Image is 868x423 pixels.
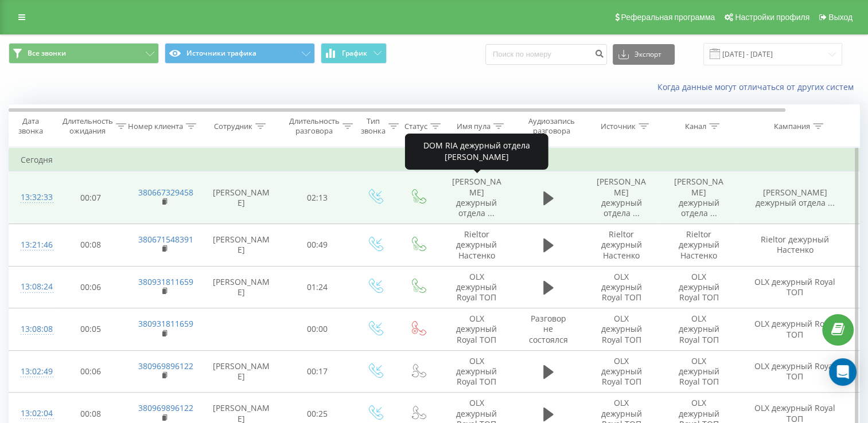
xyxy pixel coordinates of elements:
td: OLX дежурный Royal TОП [738,266,853,308]
a: 380969896122 [138,361,193,371]
td: Rieltor дежурный Настенко [660,224,738,267]
td: 01:24 [282,266,353,308]
td: Rieltor дежурный Настенко [738,224,853,267]
td: [PERSON_NAME] [201,350,282,393]
td: 00:17 [282,350,353,393]
a: 380671548391 [138,234,193,245]
td: OLX дежурный Royal TОП [660,350,738,393]
span: График [342,49,367,57]
div: Дата звонка [9,116,52,136]
td: [PERSON_NAME] [201,224,282,267]
span: [PERSON_NAME] дежурный отдела ... [674,176,723,218]
a: 380931811659 [138,318,193,329]
td: 00:08 [55,224,127,267]
span: Выход [828,13,853,22]
td: OLX дежурный Royal TОП [439,308,514,351]
div: Длительность разговора [289,116,340,136]
span: Реферальная программа [621,13,715,22]
div: Статус [404,122,427,131]
div: 13:32:33 [21,186,44,209]
td: Rieltor дежурный Настенко [583,224,660,267]
span: Разговор не состоялся [529,313,568,344]
div: 13:08:08 [21,318,44,340]
div: 13:21:46 [21,234,44,256]
div: Кампания [774,122,810,131]
input: Поиск по номеру [485,44,607,65]
td: OLX дежурный Royal TОП [439,266,514,308]
div: Аудиозапись разговора [524,116,579,136]
a: 380667329458 [138,187,193,198]
a: 380969896122 [138,402,193,413]
span: Все звонки [28,49,66,58]
div: DOM RIA дежурный отдела [PERSON_NAME] [413,140,540,163]
span: Настройки профиля [735,13,809,22]
div: Имя пула [457,122,491,131]
td: 00:06 [55,350,127,393]
td: OLX дежурный Royal TОП [660,266,738,308]
td: [PERSON_NAME] [201,171,282,224]
td: OLX дежурный Royal TОП [439,350,514,393]
span: [PERSON_NAME] дежурный отдела ... [452,176,501,218]
span: [PERSON_NAME] дежурный отдела ... [756,187,835,208]
div: Канал [685,122,706,131]
button: Экспорт [613,44,675,65]
a: Когда данные могут отличаться от других систем [657,81,859,92]
td: 00:49 [282,224,353,267]
a: 380931811659 [138,276,193,287]
div: Open Intercom Messenger [829,358,857,386]
td: OLX дежурный Royal TОП [583,350,660,393]
div: Сотрудник [214,122,252,131]
td: [PERSON_NAME] [201,266,282,308]
td: Rieltor дежурный Настенко [439,224,514,267]
button: Все звонки [9,43,159,64]
div: 13:08:24 [21,276,44,298]
td: OLX дежурный Royal TОП [583,266,660,308]
div: Источник [601,122,636,131]
td: 00:05 [55,308,127,351]
div: Длительность ожидания [63,116,113,136]
td: 00:00 [282,308,353,351]
button: Источники трафика [165,43,315,64]
td: OLX дежурный Royal TОП [583,308,660,351]
div: Тип звонка [361,116,386,136]
td: 00:06 [55,266,127,308]
td: OLX дежурный Royal TОП [738,350,853,393]
button: График [321,43,387,64]
div: Номер клиента [128,122,183,131]
td: 00:07 [55,171,127,224]
td: 02:13 [282,171,353,224]
td: OLX дежурный Royal TОП [660,308,738,351]
div: 13:02:49 [21,361,44,383]
span: [PERSON_NAME] дежурный отдела ... [597,176,646,218]
td: OLX дежурный Royal TОП [738,308,853,351]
